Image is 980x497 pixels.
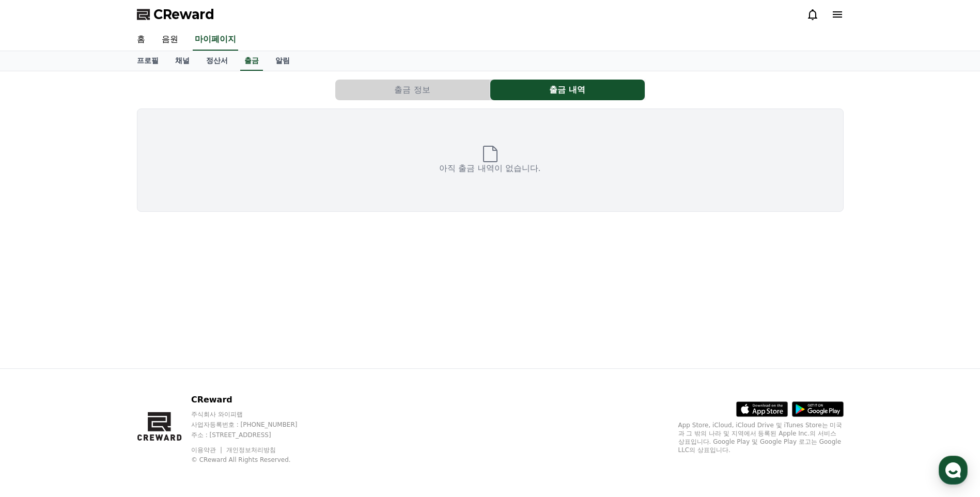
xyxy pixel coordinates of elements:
[198,51,236,71] a: 정산서
[191,410,317,418] p: 주식회사 와이피랩
[137,6,214,23] a: CReward
[490,80,645,100] a: 출금 내역
[678,421,844,454] p: App Store, iCloud, iCloud Drive 및 iTunes Store는 미국과 그 밖의 나라 및 지역에서 등록된 Apple Inc.의 서비스 상표입니다. Goo...
[191,421,317,429] p: 사업자등록번호 : [PHONE_NUMBER]
[160,343,172,351] span: 설정
[191,456,317,464] p: © CReward All Rights Reserved.
[129,29,153,51] a: 홈
[193,29,238,51] a: 마이페이지
[267,51,298,71] a: 알림
[153,29,186,51] a: 음원
[153,6,214,23] span: CReward
[240,51,263,71] a: 출금
[335,80,490,100] button: 출금 정보
[191,431,317,439] p: 주소 : [STREET_ADDRESS]
[33,343,39,351] span: 홈
[167,51,198,71] a: 채널
[191,394,317,406] p: CReward
[129,51,167,71] a: 프로필
[3,328,68,353] a: 홈
[95,344,107,352] span: 대화
[133,328,198,353] a: 설정
[439,162,540,175] p: 아직 출금 내역이 없습니다.
[335,80,490,100] a: 출금 정보
[490,80,645,100] button: 출금 내역
[68,328,133,353] a: 대화
[226,446,276,454] a: 개인정보처리방침
[191,446,224,454] a: 이용약관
